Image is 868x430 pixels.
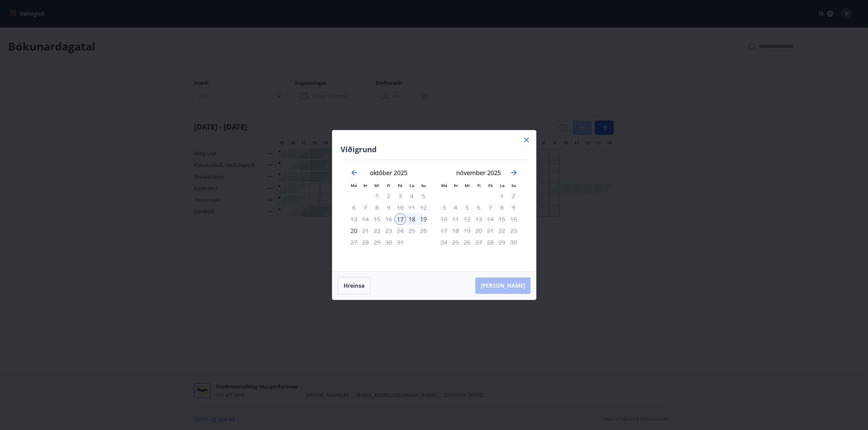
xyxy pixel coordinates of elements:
small: Fö [488,183,493,188]
td: Not available. laugardagur, 29. nóvember 2025 [496,236,508,248]
td: Not available. miðvikudagur, 15. október 2025 [371,213,383,225]
td: Not available. laugardagur, 8. nóvember 2025 [496,202,508,213]
small: Má [351,183,357,188]
td: Not available. sunnudagur, 16. nóvember 2025 [508,213,519,225]
td: Not available. föstudagur, 28. nóvember 2025 [484,236,496,248]
td: Not available. föstudagur, 24. október 2025 [394,225,406,236]
td: Not available. sunnudagur, 2. nóvember 2025 [508,190,519,202]
td: Not available. fimmtudagur, 20. nóvember 2025 [473,225,484,236]
td: Choose laugardagur, 18. október 2025 as your check-out date. It’s available. [406,213,418,225]
td: Not available. fimmtudagur, 9. október 2025 [383,202,394,213]
td: Not available. föstudagur, 7. nóvember 2025 [484,202,496,213]
div: Aðeins útritun í boði [348,225,360,236]
td: Choose mánudagur, 20. október 2025 as your check-out date. It’s available. [348,225,360,236]
td: Not available. þriðjudagur, 11. nóvember 2025 [450,213,461,225]
td: Not available. þriðjudagur, 4. nóvember 2025 [450,202,461,213]
td: Not available. fimmtudagur, 13. nóvember 2025 [473,213,484,225]
td: Not available. fimmtudagur, 6. nóvember 2025 [473,202,484,213]
div: 17 [394,213,406,225]
h4: Víðigrund [341,144,528,154]
td: Not available. þriðjudagur, 18. nóvember 2025 [450,225,461,236]
td: Not available. þriðjudagur, 25. nóvember 2025 [450,236,461,248]
small: Fi [477,183,481,188]
td: Not available. laugardagur, 4. október 2025 [406,190,418,202]
td: Not available. föstudagur, 10. október 2025 [394,202,406,213]
small: La [500,183,505,188]
td: Not available. þriðjudagur, 21. október 2025 [360,225,371,236]
td: Not available. mánudagur, 17. nóvember 2025 [438,225,450,236]
td: Not available. fimmtudagur, 2. október 2025 [383,190,394,202]
small: Þr [363,183,367,188]
td: Not available. fimmtudagur, 23. október 2025 [383,225,394,236]
small: Fö [398,183,402,188]
td: Not available. þriðjudagur, 14. október 2025 [360,213,371,225]
small: Mi [465,183,470,188]
td: Not available. fimmtudagur, 30. október 2025 [383,236,394,248]
small: Þr [454,183,458,188]
div: Move forward to switch to the next month. [510,169,518,177]
small: Mi [374,183,379,188]
button: Hreinsa [338,277,371,294]
td: Not available. laugardagur, 25. október 2025 [406,225,418,236]
td: Not available. miðvikudagur, 29. október 2025 [371,236,383,248]
div: 19 [418,213,429,225]
td: Not available. miðvikudagur, 26. nóvember 2025 [461,236,473,248]
td: Not available. miðvikudagur, 19. nóvember 2025 [461,225,473,236]
div: Move backward to switch to the previous month. [350,169,358,177]
div: Calendar [341,160,528,263]
td: Not available. sunnudagur, 9. nóvember 2025 [508,202,519,213]
td: Choose sunnudagur, 19. október 2025 as your check-out date. It’s available. [418,213,429,225]
td: Not available. mánudagur, 3. nóvember 2025 [438,202,450,213]
td: Not available. föstudagur, 14. nóvember 2025 [484,213,496,225]
td: Not available. þriðjudagur, 7. október 2025 [360,202,371,213]
td: Not available. mánudagur, 27. október 2025 [348,236,360,248]
td: Not available. laugardagur, 11. október 2025 [406,202,418,213]
td: Not available. fimmtudagur, 16. október 2025 [383,213,394,225]
td: Not available. sunnudagur, 26. október 2025 [418,225,429,236]
td: Not available. laugardagur, 1. nóvember 2025 [496,190,508,202]
td: Not available. miðvikudagur, 1. október 2025 [371,190,383,202]
td: Not available. þriðjudagur, 28. október 2025 [360,236,371,248]
td: Not available. sunnudagur, 5. október 2025 [418,190,429,202]
div: 18 [406,213,418,225]
strong: nóvember 2025 [456,169,501,177]
td: Selected as start date. föstudagur, 17. október 2025 [394,213,406,225]
td: Not available. fimmtudagur, 27. nóvember 2025 [473,236,484,248]
td: Not available. miðvikudagur, 22. október 2025 [371,225,383,236]
td: Not available. sunnudagur, 30. nóvember 2025 [508,236,519,248]
td: Not available. föstudagur, 3. október 2025 [394,190,406,202]
td: Not available. mánudagur, 6. október 2025 [348,202,360,213]
td: Not available. laugardagur, 15. nóvember 2025 [496,213,508,225]
td: Not available. föstudagur, 31. október 2025 [394,236,406,248]
td: Not available. laugardagur, 22. nóvember 2025 [496,225,508,236]
td: Not available. miðvikudagur, 5. nóvember 2025 [461,202,473,213]
small: Su [421,183,426,188]
small: La [409,183,414,188]
td: Not available. miðvikudagur, 12. nóvember 2025 [461,213,473,225]
td: Not available. föstudagur, 21. nóvember 2025 [484,225,496,236]
td: Not available. mánudagur, 13. október 2025 [348,213,360,225]
td: Not available. miðvikudagur, 8. október 2025 [371,202,383,213]
td: Not available. sunnudagur, 12. október 2025 [418,202,429,213]
strong: október 2025 [370,169,407,177]
td: Not available. mánudagur, 10. nóvember 2025 [438,213,450,225]
small: Su [511,183,516,188]
small: Fi [387,183,390,188]
td: Not available. mánudagur, 24. nóvember 2025 [438,236,450,248]
small: Má [441,183,447,188]
td: Not available. sunnudagur, 23. nóvember 2025 [508,225,519,236]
